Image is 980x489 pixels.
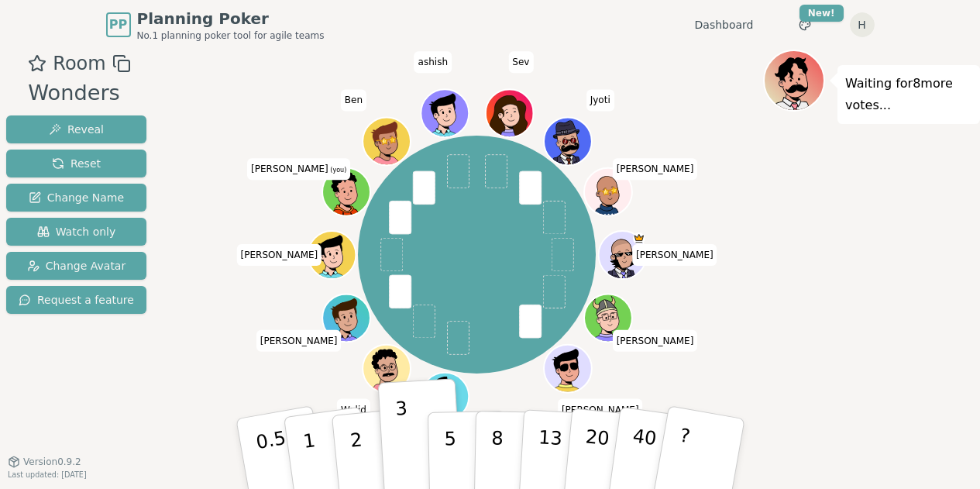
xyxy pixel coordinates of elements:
[29,190,124,205] span: Change Name
[6,252,146,280] button: Change Avatar
[632,244,717,266] span: Click to change your name
[328,167,347,174] span: (you)
[845,73,972,116] p: Waiting for 8 more votes...
[6,184,146,212] button: Change Name
[337,398,370,420] span: Click to change your name
[106,8,325,42] a: PPPlanning PokerNo.1 planning poker tool for agile teams
[23,456,81,468] span: Version 0.9.2
[394,398,411,482] p: 3
[37,224,116,239] span: Watch only
[247,158,350,180] span: Click to change your name
[791,11,819,39] button: New!
[6,150,146,177] button: Reset
[850,12,875,37] button: H
[52,156,101,171] span: Reset
[6,218,146,246] button: Watch only
[53,50,105,77] span: Room
[8,456,81,468] button: Version0.9.2
[137,29,325,42] span: No.1 planning poker tool for agile teams
[28,50,46,77] button: Add as favourite
[49,122,104,137] span: Reveal
[8,470,87,479] span: Last updated: [DATE]
[558,398,643,420] span: Click to change your name
[19,292,134,308] span: Request a feature
[586,89,614,111] span: Click to change your name
[633,232,645,244] span: Jay is the host
[324,169,369,214] button: Click to change your avatar
[695,17,754,33] a: Dashboard
[28,77,130,109] div: Wonders
[256,329,342,351] span: Click to change your name
[237,244,322,266] span: Click to change your name
[799,5,844,22] div: New!
[6,286,146,314] button: Request a feature
[109,15,127,34] span: PP
[341,89,366,111] span: Click to change your name
[27,258,126,274] span: Change Avatar
[613,329,698,351] span: Click to change your name
[414,51,452,73] span: Click to change your name
[6,115,146,143] button: Reveal
[137,8,325,29] span: Planning Poker
[508,51,533,73] span: Click to change your name
[613,158,698,180] span: Click to change your name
